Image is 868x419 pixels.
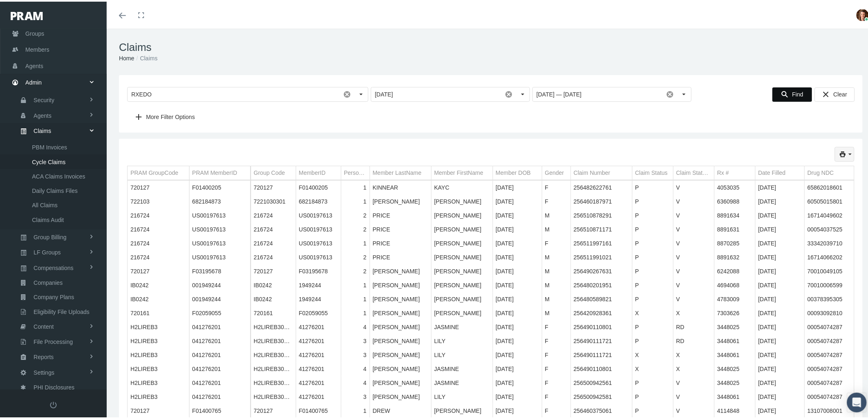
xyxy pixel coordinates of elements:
[632,361,673,375] td: X
[516,86,530,100] div: Select
[341,249,370,263] td: 2
[251,333,296,347] td: H2LIREB30601
[632,375,673,389] td: P
[341,221,370,235] td: 2
[673,165,714,179] td: Column Claim Status Calc
[251,179,296,193] td: 720127
[189,249,251,263] td: US00197613
[25,57,43,72] span: Agents
[755,333,804,347] td: [DATE]
[25,73,42,89] span: Admin
[804,333,858,347] td: 00054074287
[804,291,858,305] td: 00378395305
[296,193,341,207] td: 682184873
[341,361,370,375] td: 4
[673,389,714,403] td: V
[571,207,632,221] td: 256510878291
[571,277,632,291] td: 256480201951
[804,179,858,193] td: 65862018601
[673,221,714,235] td: V
[571,221,632,235] td: 256510871171
[431,179,493,193] td: KAYC
[673,361,714,375] td: X
[370,277,431,291] td: [PERSON_NAME]
[755,277,804,291] td: [DATE]
[673,207,714,221] td: V
[542,361,571,375] td: F
[34,92,55,105] span: Security
[673,235,714,249] td: V
[632,305,673,319] td: X
[542,277,571,291] td: M
[251,249,296,263] td: 216724
[128,277,189,291] td: IB0242
[804,389,858,403] td: 00054074287
[571,333,632,347] td: 256490111721
[571,165,632,179] td: Column Claim Number
[370,291,431,305] td: [PERSON_NAME]
[493,277,542,291] td: [DATE]
[189,347,251,361] td: 041276201
[431,193,493,207] td: [PERSON_NAME]
[34,107,52,121] span: Agents
[251,221,296,235] td: 216724
[128,403,189,417] td: 720127
[804,319,858,333] td: 00054074287
[835,145,854,160] div: Export Data to XLSX
[128,319,189,333] td: H2LIREB3
[431,277,493,291] td: [PERSON_NAME]
[431,389,493,403] td: LILY
[431,305,493,319] td: [PERSON_NAME]
[632,319,673,333] td: P
[571,235,632,249] td: 256511997161
[632,333,673,347] td: P
[341,193,370,207] td: 1
[370,179,431,193] td: KINNEAR
[34,379,75,393] span: PHI Disclosures
[542,319,571,333] td: F
[128,291,189,305] td: IB0242
[571,291,632,305] td: 256480589821
[32,182,78,196] span: Daily Claims Files
[493,389,542,403] td: [DATE]
[632,249,673,263] td: P
[714,179,755,193] td: 4053035
[251,347,296,361] td: H2LIREB30601
[755,207,804,221] td: [DATE]
[542,389,571,403] td: F
[128,389,189,403] td: H2LIREB3
[804,235,858,249] td: 33342039710
[370,375,431,389] td: [PERSON_NAME]
[341,165,370,179] td: Column Person Code
[189,333,251,347] td: 041276201
[189,207,251,221] td: US00197613
[755,165,804,179] td: Column Date Filled
[755,249,804,263] td: [DATE]
[25,40,49,56] span: Members
[34,348,54,362] span: Reports
[128,221,189,235] td: 216724
[189,179,251,193] td: F01400205
[296,179,341,193] td: F01400205
[370,235,431,249] td: PRICE
[32,197,57,211] span: All Claims
[542,347,571,361] td: F
[32,153,66,167] span: Cycle Claims
[128,207,189,221] td: 216724
[714,207,755,221] td: 8891634
[804,249,858,263] td: 16714066202
[431,221,493,235] td: [PERSON_NAME]
[431,333,493,347] td: LILY
[755,235,804,249] td: [DATE]
[251,263,296,277] td: 720127
[677,86,691,100] div: Select
[370,207,431,221] td: PRICE
[341,403,370,417] td: 1
[714,375,755,389] td: 3448025
[189,221,251,235] td: US00197613
[296,235,341,249] td: US00197613
[542,221,571,235] td: M
[296,347,341,361] td: 41276201
[755,263,804,277] td: [DATE]
[542,291,571,305] td: M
